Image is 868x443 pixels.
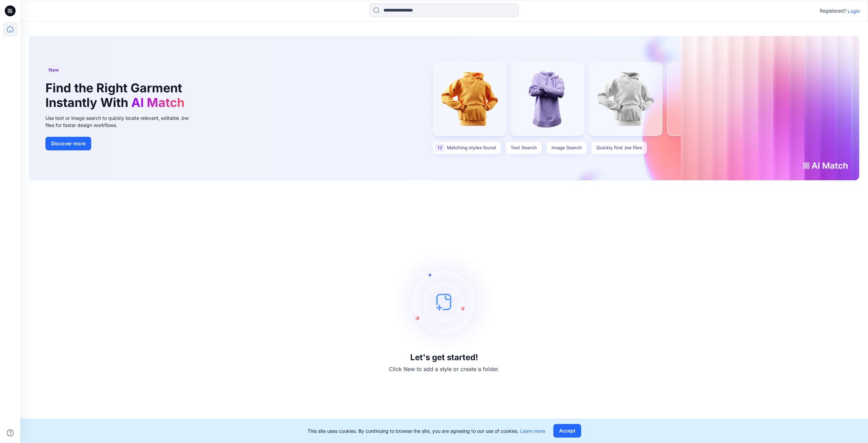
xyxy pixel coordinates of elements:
div: Use text or image search to quickly locate relevant, editable .bw files for faster design workflows. [45,114,198,129]
a: Learn more [520,428,545,434]
span: New [48,66,59,74]
p: Login [848,7,860,15]
p: This site uses cookies. By continuing to browse the site, you are agreeing to our use of cookies. [308,427,545,435]
h1: Find the Right Garment Instantly With [45,81,188,110]
img: empty-state-image.svg [393,251,495,353]
button: Accept [553,424,581,438]
span: AI Match [131,95,184,110]
h3: Let's get started! [410,353,478,362]
p: Click New to add a style or create a folder. [389,365,499,373]
button: Discover more [45,137,91,150]
p: Registered? [820,7,846,15]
